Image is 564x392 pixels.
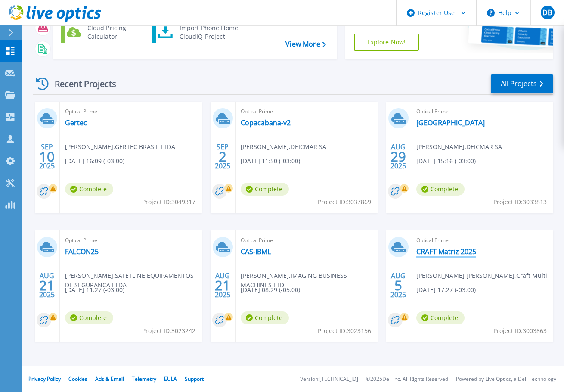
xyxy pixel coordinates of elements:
[416,311,465,324] span: Complete
[164,375,177,383] a: EULA
[241,236,372,245] span: Optical Prime
[241,142,326,152] span: [PERSON_NAME] , DEICMAR SA
[65,183,113,196] span: Complete
[416,156,476,166] span: [DATE] 15:16 (-03:00)
[214,270,231,301] div: AUG 2025
[416,142,502,152] span: [PERSON_NAME] , DEICMAR SA
[300,376,358,382] li: Version: [TECHNICAL_ID]
[65,156,124,166] span: [DATE] 16:09 (-03:00)
[65,118,87,127] a: Gertec
[39,282,55,289] span: 21
[241,271,378,290] span: [PERSON_NAME] , IMAGING BUSINESS MACHINES LTD
[142,197,195,207] span: Project ID: 3049317
[241,156,300,166] span: [DATE] 11:50 (-03:00)
[65,107,197,116] span: Optical Prime
[241,118,291,127] a: Copacabana-v2
[61,22,149,43] a: Cloud Pricing Calculator
[390,270,406,301] div: AUG 2025
[493,326,547,336] span: Project ID: 3003863
[416,183,465,196] span: Complete
[390,153,406,160] span: 29
[416,271,547,280] span: [PERSON_NAME] [PERSON_NAME] , Craft Multi
[416,107,548,116] span: Optical Prime
[318,197,371,207] span: Project ID: 3037869
[416,285,476,295] span: [DATE] 17:27 (-03:00)
[456,376,556,382] li: Powered by Live Optics, a Dell Technology
[95,375,124,383] a: Ads & Email
[366,376,448,382] li: © 2025 Dell Inc. All Rights Reserved
[65,271,202,290] span: [PERSON_NAME] , SAFETLINE EQUIPAMENTOS DE SEGURANCA LTDA
[416,247,476,256] a: CRAFT Matriz 2025
[28,375,61,383] a: Privacy Policy
[542,9,552,16] span: DB
[65,311,113,324] span: Complete
[185,375,204,383] a: Support
[390,141,406,172] div: AUG 2025
[219,153,226,160] span: 2
[39,270,55,301] div: AUG 2025
[132,375,156,383] a: Telemetry
[354,34,419,51] a: Explore Now!
[241,285,300,295] span: [DATE] 08:29 (-05:00)
[39,141,55,172] div: SEP 2025
[285,40,325,48] a: View More
[65,285,124,295] span: [DATE] 11:27 (-03:00)
[65,236,197,245] span: Optical Prime
[241,183,289,196] span: Complete
[241,247,271,256] a: CAS-IBML
[241,311,289,324] span: Complete
[416,236,548,245] span: Optical Prime
[493,197,547,207] span: Project ID: 3033813
[83,24,147,41] div: Cloud Pricing Calculator
[175,24,242,41] div: Import Phone Home CloudIQ Project
[318,326,371,336] span: Project ID: 3023156
[65,142,175,152] span: [PERSON_NAME] , GERTEC BRASIL LTDA
[215,282,230,289] span: 21
[65,247,99,256] a: FALCON25
[394,282,402,289] span: 5
[68,375,87,383] a: Cookies
[142,326,195,336] span: Project ID: 3023242
[39,153,55,160] span: 10
[491,74,553,93] a: All Projects
[416,118,485,127] a: [GEOGRAPHIC_DATA]
[241,107,372,116] span: Optical Prime
[33,73,128,94] div: Recent Projects
[214,141,231,172] div: SEP 2025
